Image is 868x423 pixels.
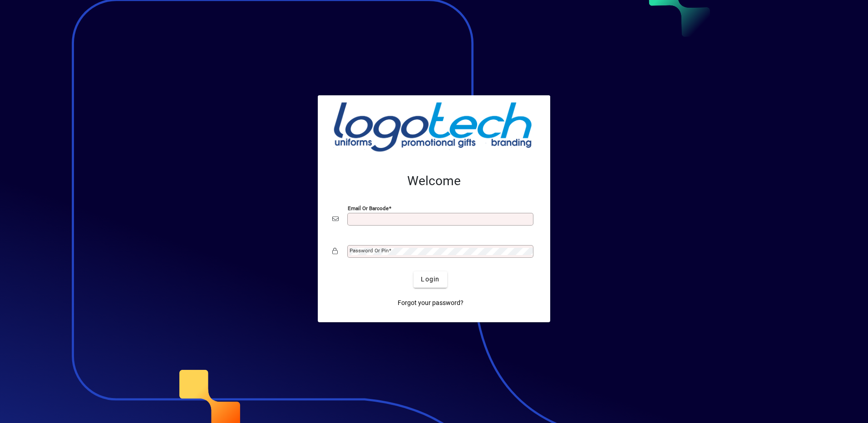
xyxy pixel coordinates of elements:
[332,173,536,189] h2: Welcome
[421,275,439,284] span: Login
[348,205,389,211] mat-label: Email or Barcode
[394,295,467,311] a: Forgot your password?
[350,247,389,254] mat-label: Password or Pin
[414,271,447,288] button: Login
[398,298,464,308] span: Forgot your password?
